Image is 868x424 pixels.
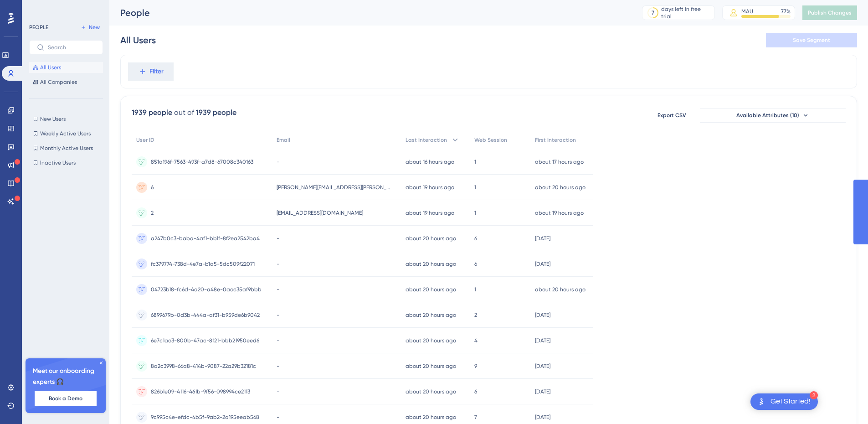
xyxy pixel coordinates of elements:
[33,366,98,388] span: Meet our onboarding experts 🎧
[49,395,82,402] span: Book a Demo
[474,388,477,395] span: 6
[40,78,77,86] span: All Companies
[277,337,279,344] span: -
[406,136,447,144] span: Last Interaction
[151,260,255,268] span: fc379774-738d-4e7a-b1a5-5dc509f22071
[277,414,279,421] span: -
[406,414,456,420] time: about 20 hours ago
[77,22,103,33] button: New
[802,5,857,20] button: Publish Changes
[406,159,454,165] time: about 16 hours ago
[151,158,253,165] span: 851a196f-7563-493f-a7d8-67008c340163
[770,397,811,407] div: Get Started!
[661,5,712,20] div: days left in free trial
[277,286,279,293] span: -
[406,337,456,344] time: about 20 hours ago
[781,8,791,15] div: 77 %
[40,159,76,166] span: Inactive Users
[474,260,477,268] span: 6
[277,184,390,191] span: [PERSON_NAME][EMAIL_ADDRESS][PERSON_NAME][DOMAIN_NAME]
[29,24,48,31] div: PEOPLE
[277,260,279,268] span: -
[406,210,454,216] time: about 19 hours ago
[535,337,550,344] time: [DATE]
[474,209,476,217] span: 1
[277,209,363,217] span: [EMAIL_ADDRESS][DOMAIN_NAME]
[474,158,476,165] span: 1
[535,388,550,395] time: [DATE]
[736,112,799,119] span: Available Attributes (10)
[40,115,66,123] span: New Users
[277,235,279,242] span: -
[535,414,550,420] time: [DATE]
[174,107,194,118] div: out of
[535,184,586,191] time: about 20 hours ago
[277,388,279,395] span: -
[406,184,454,191] time: about 19 hours ago
[151,235,260,242] span: a247b0c3-baba-4af1-bb1f-8f2ea2542ba4
[406,261,456,267] time: about 20 hours ago
[406,286,456,293] time: about 20 hours ago
[649,108,694,123] button: Export CSV
[196,107,236,118] div: 1939 people
[766,33,857,47] button: Save Segment
[277,311,279,319] span: -
[29,128,103,139] button: Weekly Active Users
[136,136,154,144] span: User ID
[277,136,290,144] span: Email
[40,130,91,137] span: Weekly Active Users
[277,158,279,165] span: -
[793,36,830,44] span: Save Segment
[474,311,477,319] span: 2
[151,286,262,293] span: 04723b18-fc6d-4a20-a48e-0acc35af9bbb
[474,362,477,370] span: 9
[29,157,103,168] button: Inactive Users
[120,34,156,47] div: All Users
[29,62,103,73] button: All Users
[406,363,456,369] time: about 20 hours ago
[474,136,507,144] span: Web Session
[132,107,172,118] div: 1939 people
[808,9,852,16] span: Publish Changes
[406,388,456,395] time: about 20 hours ago
[474,184,476,191] span: 1
[535,312,550,318] time: [DATE]
[741,8,753,15] div: MAU
[151,337,259,344] span: 6e7c1ac3-800b-47ac-8f21-bbb21950eed6
[151,311,260,319] span: 6899679b-0d3b-444a-af31-b959de6b9042
[406,312,456,318] time: about 20 hours ago
[149,66,164,77] span: Filter
[535,261,550,267] time: [DATE]
[535,136,576,144] span: First Interaction
[535,210,584,216] time: about 19 hours ago
[750,393,818,410] div: Open Get Started! checklist, remaining modules: 2
[120,6,619,19] div: People
[35,391,97,406] button: Book a Demo
[89,24,100,31] span: New
[700,108,846,123] button: Available Attributes (10)
[151,388,250,395] span: 826b1e09-4116-461b-9f56-098994ce2113
[151,414,259,421] span: 9c995c4e-efdc-4b5f-9ab2-2a195eeab568
[474,414,477,421] span: 7
[151,209,154,217] span: 2
[40,145,93,152] span: Monthly Active Users
[48,44,95,51] input: Search
[277,362,279,370] span: -
[406,235,456,242] time: about 20 hours ago
[474,286,476,293] span: 1
[810,391,818,399] div: 2
[29,114,103,124] button: New Users
[29,143,103,154] button: Monthly Active Users
[830,388,857,415] iframe: UserGuiding AI Assistant Launcher
[474,235,477,242] span: 6
[535,286,586,293] time: about 20 hours ago
[151,362,256,370] span: 8a2c3998-66a8-414b-9087-22a29b32181c
[535,159,584,165] time: about 17 hours ago
[756,396,767,407] img: launcher-image-alternative-text
[657,112,686,119] span: Export CSV
[652,9,654,16] div: 7
[40,64,61,71] span: All Users
[474,337,478,344] span: 4
[29,77,103,88] button: All Companies
[151,184,154,191] span: 6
